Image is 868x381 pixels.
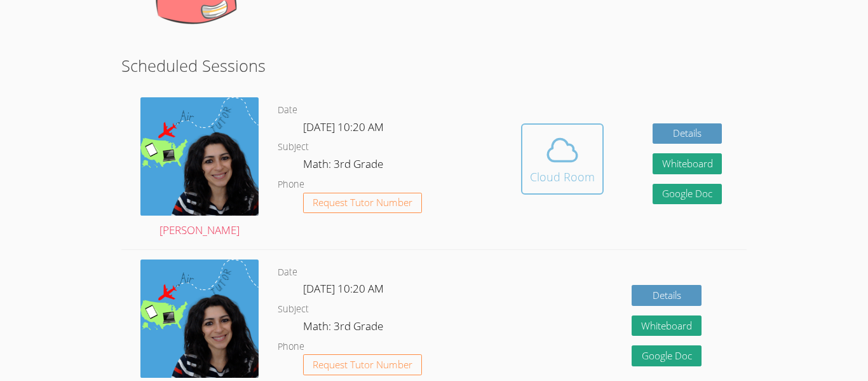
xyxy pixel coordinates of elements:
[632,315,702,336] button: Whiteboard
[632,345,702,366] a: Google Doc
[313,360,412,370] span: Request Tutor Number
[278,139,309,155] dt: Subject
[278,177,304,193] dt: Phone
[140,260,259,378] img: air%20tutor%20avatar.png
[278,102,297,118] dt: Date
[530,168,595,186] div: Cloud Room
[140,97,259,216] img: air%20tutor%20avatar.png
[313,198,412,207] span: Request Tutor Number
[653,153,722,174] button: Whiteboard
[521,123,604,195] button: Cloud Room
[278,339,304,355] dt: Phone
[303,193,422,214] button: Request Tutor Number
[303,281,384,296] span: [DATE] 10:20 AM
[632,285,702,306] a: Details
[653,184,722,205] a: Google Doc
[303,155,386,177] dd: Math: 3rd Grade
[121,53,747,78] h2: Scheduled Sessions
[653,123,722,144] a: Details
[303,354,422,375] button: Request Tutor Number
[303,120,384,134] span: [DATE] 10:20 AM
[278,301,309,317] dt: Subject
[140,97,259,240] a: [PERSON_NAME]
[278,265,297,281] dt: Date
[303,317,386,339] dd: Math: 3rd Grade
